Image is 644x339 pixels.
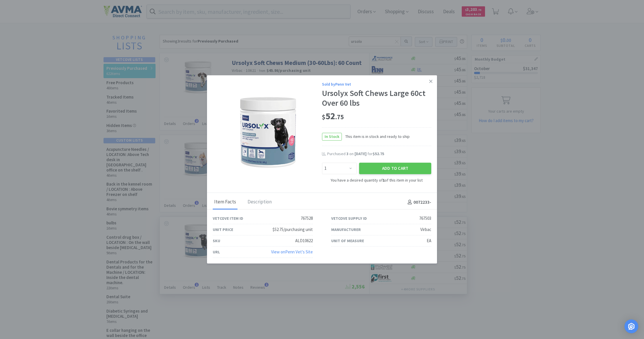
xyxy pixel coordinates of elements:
div: Description [246,195,273,209]
div: ALD10622 [295,238,313,244]
div: SKU [213,238,220,244]
button: Add to Cart [359,163,431,174]
div: Unit Price [213,226,233,233]
a: View onPenn Vet's Site [271,249,313,255]
div: Item Facts [213,195,237,209]
div: Sold by Penn Vet [322,81,431,87]
div: 767528 [301,215,313,222]
span: In Stock [322,133,342,140]
div: Unit of Measure [331,238,364,244]
span: . 75 [335,113,344,121]
div: Purchased on for [327,151,431,157]
span: 3 [346,151,348,157]
div: Vetcove Supply ID [331,215,367,221]
div: You have a desired quantity of of this item in your list [322,177,431,183]
span: $52.75 [373,151,384,157]
img: 8f3045e0d441414594df86fb045381a4_767503.gif [230,95,305,169]
div: URL [213,249,220,255]
span: [DATE] [354,151,367,157]
div: Manufacturer [331,226,361,233]
div: $52.75/purchasing unit [273,226,313,233]
strong: 1 [383,178,385,183]
div: Virbac [420,226,431,233]
div: Vetcove Item ID [213,215,243,221]
div: Ursolyx Soft Chews Large 60ct Over 60 lbs [322,89,431,108]
span: This item is in stock and ready to ship [342,134,410,140]
h4: 0072233 - [405,199,431,206]
span: $ [322,113,325,121]
div: EA [427,238,431,244]
div: Open Intercom Messenger [624,319,638,333]
div: 767503 [419,215,431,222]
span: 52 [322,110,344,122]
